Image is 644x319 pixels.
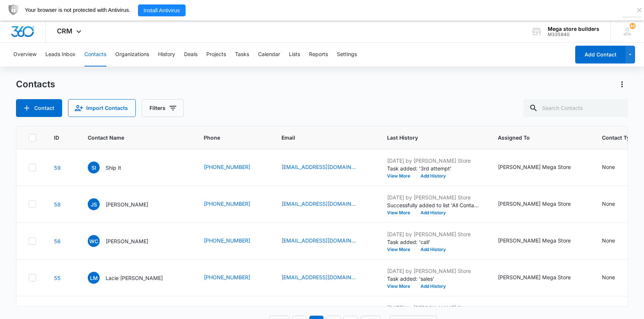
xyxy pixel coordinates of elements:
[387,238,480,246] p: Task added: 'call'
[309,43,328,66] button: Reports
[204,237,250,244] a: [PHONE_NUMBER]
[88,272,176,284] div: Contact Name - Lacie MS Rachal - Select to Edit Field
[616,78,628,90] button: Actions
[602,200,628,209] div: Contact Type - None - Select to Edit Field
[387,165,480,172] p: Task added: '3rd attempt'
[88,272,100,284] span: LM
[106,237,148,245] p: [PERSON_NAME]
[281,273,369,282] div: Email - lacierachal@yahoo.com - Select to Edit Field
[54,275,61,281] a: Navigate to contact details page for Lacie MS Rachal
[88,162,135,173] div: Contact Name - Ship It - Select to Edit Field
[415,247,451,252] button: Add History
[602,134,636,141] span: Contact Type
[415,284,451,289] button: Add History
[204,237,264,245] div: Phone - (516) 424-6002 - Select to Edit Field
[387,193,480,201] p: [DATE] by [PERSON_NAME] Store
[387,230,480,238] p: [DATE] by [PERSON_NAME] Store
[204,200,264,209] div: Phone - (949) 573-0131 - Select to Edit Field
[387,157,480,165] p: [DATE] by [PERSON_NAME] Store
[387,201,480,209] p: Successfully added to list 'All Contacts'.
[54,134,59,141] span: ID
[387,174,415,178] button: View More
[57,27,73,35] span: CRM
[204,200,250,208] a: [PHONE_NUMBER]
[13,43,36,66] button: Overview
[602,237,628,245] div: Contact Type - None - Select to Edit Field
[281,237,369,245] div: Email - wlachery@gmail.com - Select to Edit Field
[206,43,226,66] button: Projects
[289,43,300,66] button: Lists
[54,201,61,208] a: Navigate to contact details page for Joselene Sipin-Sayno
[88,235,162,247] div: Contact Name - Wladimyr Chery - Select to Edit Field
[387,247,415,252] button: View More
[158,43,175,66] button: History
[498,134,573,141] span: Assigned To
[45,43,75,66] button: Leads Inbox
[281,134,358,141] span: Email
[204,163,250,171] a: [PHONE_NUMBER]
[498,273,584,282] div: Assigned To - John Mega Store - Select to Edit Field
[258,43,280,66] button: Calendar
[602,273,615,281] div: None
[498,163,571,171] div: [PERSON_NAME] Mega Store
[415,211,451,215] button: Add History
[602,237,615,244] div: None
[106,164,121,172] p: Ship It
[498,237,584,245] div: Assigned To - John Mega Store - Select to Edit Field
[46,20,94,42] div: CRM
[204,273,264,282] div: Phone - (601) 334-6222 - Select to Edit Field
[204,134,253,141] span: Phone
[281,200,356,208] a: [EMAIL_ADDRESS][DOMAIN_NAME]
[387,134,469,141] span: Last History
[602,200,615,208] div: None
[281,237,356,244] a: [EMAIL_ADDRESS][DOMAIN_NAME]
[88,198,100,210] span: JS
[204,273,250,281] a: [PHONE_NUMBER]
[602,273,628,282] div: Contact Type - None - Select to Edit Field
[184,43,197,66] button: Deals
[142,99,184,117] button: Filters
[54,165,61,171] a: Navigate to contact details page for Ship It
[498,237,571,244] div: [PERSON_NAME] Mega Store
[498,200,584,209] div: Assigned To - John Mega Store - Select to Edit Field
[387,304,480,312] p: [DATE] by [PERSON_NAME] Store
[281,273,356,281] a: [EMAIL_ADDRESS][DOMAIN_NAME]
[523,99,628,117] input: Search Contacts
[387,267,480,275] p: [DATE] by [PERSON_NAME] Store
[498,200,571,208] div: [PERSON_NAME] Mega Store
[610,20,644,42] div: notifications count
[575,46,625,64] button: Add Contact
[16,79,55,90] h1: Contacts
[498,273,571,281] div: [PERSON_NAME] Mega Store
[88,162,100,173] span: SI
[337,43,357,66] button: Settings
[281,163,369,172] div: Email - shipit542@gmail.com - Select to Edit Field
[204,163,264,172] div: Phone - (929) 377-0103 - Select to Edit Field
[629,23,635,29] div: notifications count
[387,211,415,215] button: View More
[235,43,249,66] button: Tasks
[281,200,369,209] div: Email - dewfallresearchnotary@gmail.com - Select to Edit Field
[629,23,635,29] span: 46
[115,43,149,66] button: Organizations
[281,163,356,171] a: [EMAIL_ADDRESS][DOMAIN_NAME]
[106,274,163,282] p: Lacie [PERSON_NAME]
[415,174,451,178] button: Add History
[548,32,599,37] div: account id
[16,99,62,117] button: Add Contact
[88,235,100,247] span: WC
[54,238,61,244] a: Navigate to contact details page for Wladimyr Chery
[88,134,175,141] span: Contact Name
[84,43,106,66] button: Contacts
[387,275,480,283] p: Task added: 'sales'
[602,163,628,172] div: Contact Type - None - Select to Edit Field
[602,163,615,171] div: None
[68,99,136,117] button: Import Contacts
[106,201,148,208] p: [PERSON_NAME]
[88,198,162,210] div: Contact Name - Joselene Sipin-Sayno - Select to Edit Field
[548,26,599,32] div: account name
[387,284,415,289] button: View More
[498,163,584,172] div: Assigned To - John Mega Store - Select to Edit Field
